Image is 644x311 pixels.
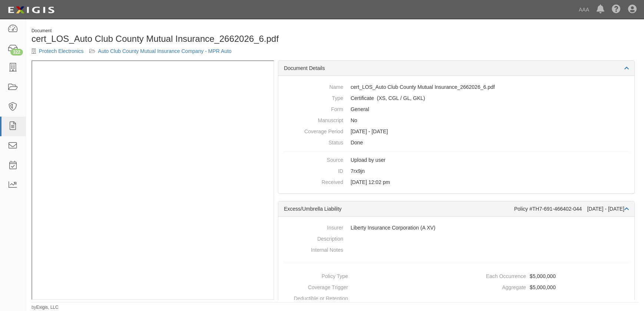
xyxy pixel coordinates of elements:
[459,271,631,282] dd: $5,000,000
[39,48,84,54] a: Protech Electronics
[284,115,629,126] dd: No
[284,104,629,115] dd: General
[284,222,629,233] dd: Liberty Insurance Corporation (A XV)
[284,104,343,113] dt: Form
[284,81,343,91] dt: Name
[514,205,629,213] div: Policy #TH7-691-466402-044 [DATE] - [DATE]
[284,81,629,93] dd: cert_LOS_Auto Club County Mutual Insurance_2662026_6.pdf
[284,165,629,177] dd: 7rx9jn
[281,271,348,280] dt: Policy Type
[98,48,232,54] a: Auto Club County Mutual Insurance Company - MPR Auto
[284,137,629,148] dd: Done
[459,271,526,280] dt: Each Occurrence
[459,282,526,291] dt: Aggregate
[31,304,59,311] small: by
[284,137,343,146] dt: Status
[284,126,343,135] dt: Coverage Period
[284,154,343,164] dt: Source
[284,115,343,124] dt: Manuscript
[281,293,348,302] dt: Deductible or Retention
[281,282,348,291] dt: Coverage Trigger
[459,282,631,293] dd: $5,000,000
[31,34,329,44] h1: cert_LOS_Auto Club County Mutual Insurance_2662026_6.pdf
[284,154,629,165] dd: Upload by user
[284,165,343,175] dt: ID
[31,28,329,34] div: Document
[6,3,57,17] img: logo-5460c22ac91f19d4615b14bd174203de0afe785f0fc80cf4dbbc73dc1793850b.png
[284,93,629,104] dd: Excess/Umbrella Liability Commercial General Liability / Garage Liability Garage Keepers Liability
[284,244,343,254] dt: Internal Notes
[612,5,621,14] i: Help Center - Complianz
[284,233,343,243] dt: Description
[278,61,634,76] div: Document Details
[36,305,59,310] a: Exigis, LLC
[575,2,593,17] a: AAA
[284,205,514,213] div: Excess/Umbrella Liability
[284,126,629,137] dd: [DATE] - [DATE]
[284,177,343,186] dt: Received
[284,222,343,231] dt: Insurer
[284,93,343,102] dt: Type
[10,49,23,56] div: 322
[284,177,629,188] dd: [DATE] 12:02 pm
